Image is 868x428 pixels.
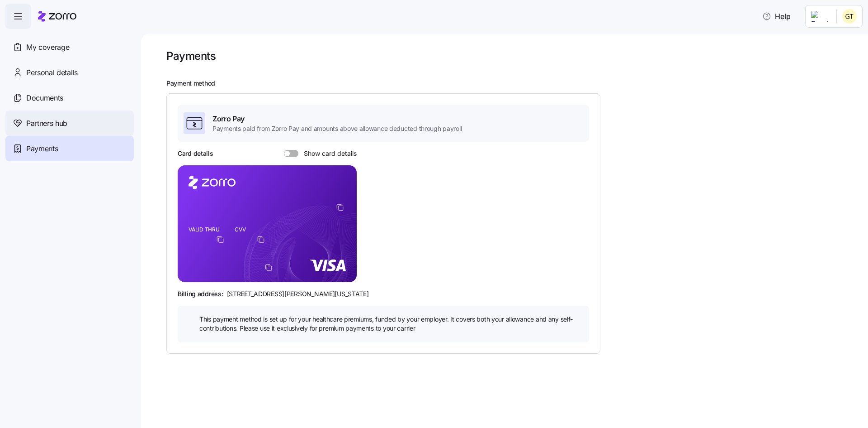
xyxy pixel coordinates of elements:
h3: Card details [178,149,213,158]
span: Documents [26,92,63,104]
span: Billing address: [178,289,223,298]
span: Personal details [26,67,78,78]
a: My coverage [5,34,134,60]
span: My coverage [26,42,69,53]
span: Payments [26,143,58,154]
button: Help [755,7,798,25]
span: Payments paid from Zorro Pay and amounts above allowance deducted through payroll [212,124,462,133]
a: Personal details [5,60,134,85]
button: copy-to-clipboard [216,236,224,244]
span: [STREET_ADDRESS][PERSON_NAME][US_STATE] [227,289,369,298]
h2: Payment method [166,79,855,88]
button: copy-to-clipboard [257,236,265,244]
span: Zorro Pay [212,113,462,125]
img: icon bulb [185,315,196,326]
tspan: VALID THRU [189,226,220,233]
img: Employer logo [811,11,829,22]
img: ad4f21520ee1b3745c97c0c62833f1f2 [842,9,857,24]
a: Documents [5,85,134,111]
tspan: CVV [235,226,246,233]
span: Partners hub [26,118,67,129]
button: copy-to-clipboard [336,203,344,212]
button: copy-to-clipboard [264,264,273,272]
a: Partners hub [5,111,134,136]
span: Help [762,11,791,22]
span: This payment method is set up for your healthcare premiums, funded by your employer. It covers bo... [199,315,582,333]
h1: Payments [166,49,216,63]
a: Payments [5,136,134,161]
span: Show card details [298,150,357,157]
